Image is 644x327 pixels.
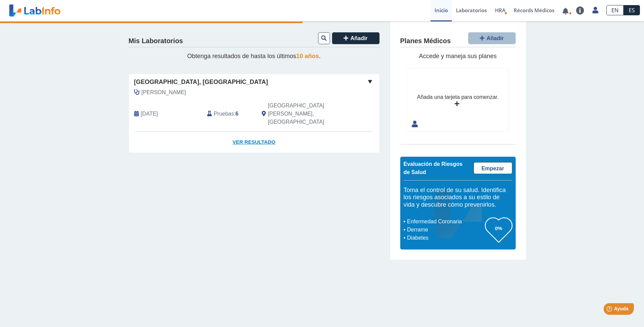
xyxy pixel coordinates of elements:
[332,32,380,44] button: Añadir
[624,5,640,15] a: ES
[405,226,485,234] li: Derrame
[296,53,319,59] span: 10 años
[419,53,497,59] span: Accede y maneja sus planes
[405,234,485,242] li: Diabetes
[187,53,320,59] span: Obtenga resultados de hasta los últimos .
[202,102,257,126] div: :
[129,132,379,153] a: Ver Resultado
[268,102,343,126] span: San Juan, PR
[350,35,368,41] span: Añadir
[606,5,624,15] a: EN
[405,218,485,226] li: Enfermedad Coronaria
[236,111,239,117] b: 6
[142,88,186,97] span: Irizarry Rodriguez, Ivan
[468,32,516,44] button: Añadir
[584,300,637,320] iframe: Help widget launcher
[495,7,505,14] span: HRA
[134,78,268,87] span: [GEOGRAPHIC_DATA], [GEOGRAPHIC_DATA]
[404,161,463,175] span: Evaluación de Riesgos de Salud
[214,110,234,118] span: Pruebas
[474,162,512,174] a: Empezar
[404,187,512,209] h5: Toma el control de su salud. Identifica los riesgos asociados a su estilo de vida y descubre cómo...
[417,93,498,101] div: Añada una tarjeta para comenzar.
[485,224,512,233] h3: 0%
[486,35,504,41] span: Añadir
[141,110,158,118] span: 2025-08-23
[481,166,504,171] span: Empezar
[129,37,183,45] h4: Mis Laboratorios
[400,37,451,45] h4: Planes Médicos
